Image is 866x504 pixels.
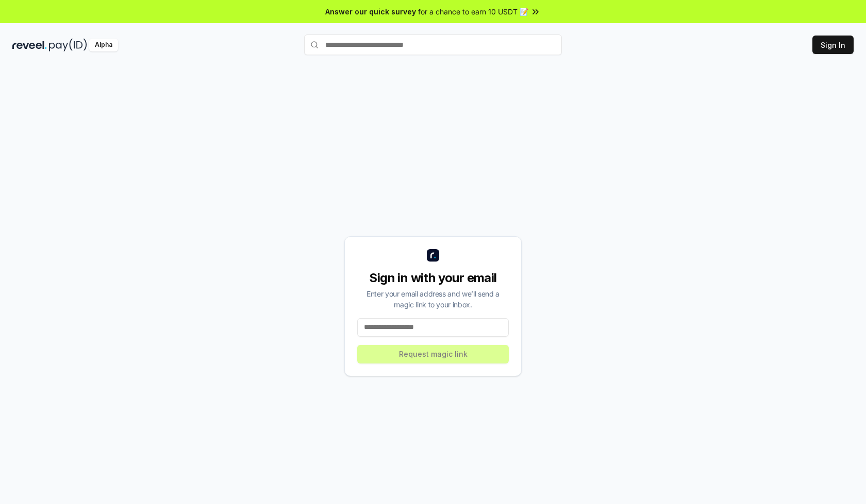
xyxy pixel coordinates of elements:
[49,39,87,51] img: pay_id
[12,39,47,51] img: reveel_dark
[427,249,439,262] img: logo_small
[89,39,118,51] div: Alpha
[418,6,528,17] span: for a chance to earn 10 USDT 📝
[812,36,854,54] button: Sign In
[357,288,509,310] div: Enter your email address and we’ll send a magic link to your inbox.
[357,270,509,286] div: Sign in with your email
[325,6,416,17] span: Answer our quick survey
